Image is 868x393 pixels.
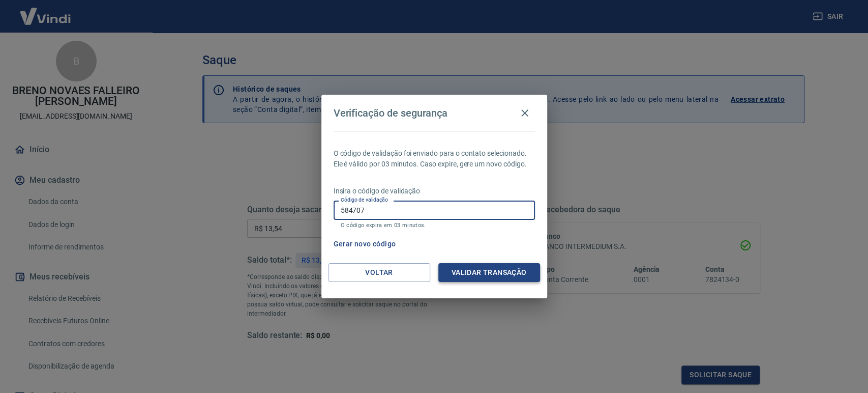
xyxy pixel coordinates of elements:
[334,186,535,196] p: Insira o código de validação
[341,196,388,204] label: Código de validação
[330,235,400,254] button: Gerar novo código
[334,107,448,119] h4: Verificação de segurança
[341,222,528,229] p: O código expira em 03 minutos.
[438,263,540,282] button: Validar transação
[334,148,535,170] p: O código de validação foi enviado para o contato selecionado. Ele é válido por 03 minutos. Caso e...
[328,263,430,282] button: Voltar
